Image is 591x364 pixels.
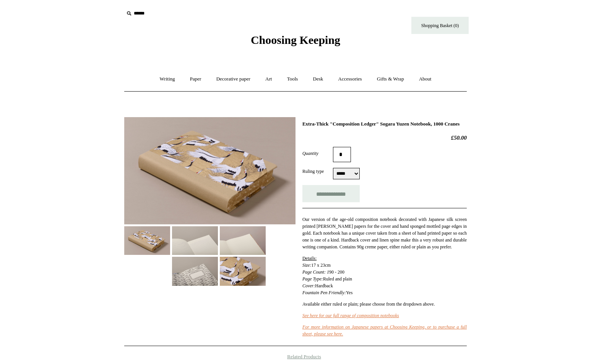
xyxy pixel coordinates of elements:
[220,226,266,255] img: Extra-Thick "Composition Ledger" Sogara Yuzen Notebook, 1000 Cranes
[124,226,170,255] img: Extra-Thick "Composition Ledger" Sogara Yuzen Notebook, 1000 Cranes
[302,290,346,295] em: Fountain Pen Friendly:
[302,168,333,175] label: Ruling type
[258,69,279,89] a: Art
[302,324,467,337] a: For more information on Japanese papers at Choosing Keeping, or to purchase a full sheet, please ...
[280,69,305,89] a: Tools
[104,354,487,360] h4: Related Products
[412,69,438,89] a: About
[172,226,218,255] img: Extra-Thick "Composition Ledger" Sogara Yuzen Notebook, 1000 Cranes
[331,69,369,89] a: Accessories
[302,283,315,288] em: Cover:
[124,117,295,224] img: Extra-Thick "Composition Ledger" Sogara Yuzen Notebook, 1000 Cranes
[346,290,352,295] span: Yes
[302,150,333,157] label: Quantity
[302,256,317,261] span: Details:
[251,40,340,45] a: Choosing Keeping
[153,69,182,89] a: Writing
[302,269,329,275] em: Page Count: 1
[302,313,399,318] a: See here for our full range of composition notebooks
[329,269,344,275] span: 90 - 200
[172,257,218,285] img: Extra-Thick "Composition Ledger" Sogara Yuzen Notebook, 1000 Cranes
[302,276,323,282] em: Page Type:
[411,17,469,34] a: Shopping Basket (0)
[302,216,467,250] p: Our version of the age-old composition notebook decorated with Japanese silk screen printed [PERS...
[302,301,467,308] p: Available either ruled or plain; please choose from the dropdown above.
[302,121,467,127] h1: Extra-Thick "Composition Ledger" Sogara Yuzen Notebook, 1000 Cranes
[370,69,411,89] a: Gifts & Wrap
[183,69,208,89] a: Paper
[209,69,257,89] a: Decorative paper
[306,69,330,89] a: Desk
[315,283,333,288] span: Hardback
[302,255,467,296] p: 17 x 23cm
[251,34,340,46] span: Choosing Keeping
[302,263,311,268] em: Size:
[220,257,266,285] img: Extra-Thick "Composition Ledger" Sogara Yuzen Notebook, 1000 Cranes
[302,134,467,141] h2: £50.00
[323,276,352,282] span: Ruled and plain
